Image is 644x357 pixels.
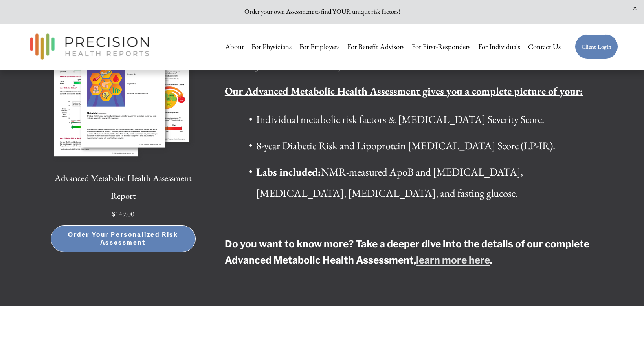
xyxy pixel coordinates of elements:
iframe: Chat Widget [503,256,644,357]
a: For Individuals [478,38,520,55]
button: Order Your Personalized Risk Assessment [51,225,196,252]
a: For Physicians [251,38,292,55]
img: Advanced Metabolic Health Assessment Report [51,31,196,163]
p: 8-year Diabetic Risk and Lipoprotein [MEDICAL_DATA] Score (LP-IR). [256,135,593,156]
div: $149.00 [51,207,196,221]
a: For First-Responders [412,38,470,55]
strong: . [490,254,492,266]
a: For Benefit Advisors [347,38,404,55]
a: Advanced Metabolic Health Assessment Report [51,169,196,205]
strong: Do you want to know more? Take a deeper dive into the details of our complete Advanced Metabolic ... [225,238,591,266]
a: learn more here [416,254,490,266]
img: Precision Health Reports [26,30,153,63]
span: Order Your Personalized Risk Assessment [59,231,187,247]
p: NMR-measured ApoB and [MEDICAL_DATA], [MEDICAL_DATA], [MEDICAL_DATA], and fasting glucose. [256,161,593,203]
a: For Employers [299,38,339,55]
strong: Our Advanced Metabolic Health Assessment gives you a complete picture of your: [225,84,583,98]
a: Client Login [575,34,618,59]
p: Individual metabolic risk factors & [MEDICAL_DATA] Severity Score. [256,109,593,130]
a: Contact Us [528,38,561,55]
a: About [225,38,244,55]
strong: Labs included: [256,165,321,179]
